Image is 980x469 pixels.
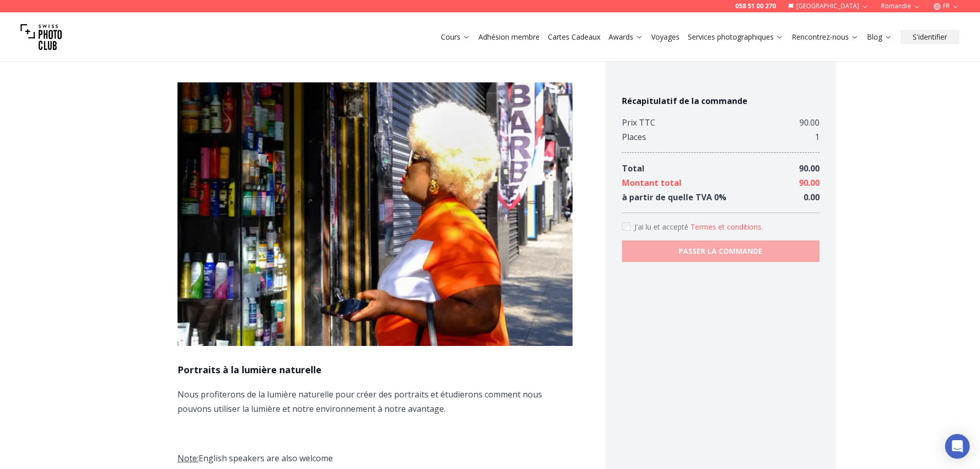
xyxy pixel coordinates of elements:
div: à partir de quelle TVA 0 % [622,190,726,204]
div: Prix TTC [622,115,655,130]
h4: Récapitulatif de la commande [622,95,819,107]
img: Swiss photo club [21,16,62,58]
h1: Portraits à la lumière naturelle [177,362,573,377]
span: J'ai lu et accepté [634,222,690,232]
p: English speakers are also welcome [177,451,573,465]
button: Services photographiques [684,30,788,44]
div: Montant total [622,176,682,190]
button: PASSER LA COMMANDE [622,240,819,262]
span: 0.00 [804,192,819,203]
a: Voyages [651,32,680,42]
button: Voyages [647,30,684,44]
p: Nous profiterons de la lumière naturelle pour créer des portraits et étudierons comment nous pouv... [177,387,573,416]
a: Blog [867,32,892,42]
button: Adhésion membre [474,30,544,44]
button: Awards [604,30,647,44]
div: Total [622,161,645,176]
button: Accept termsJ'ai lu et accepté [690,222,763,232]
div: Places [622,130,646,144]
a: Services photographiques [688,32,783,42]
button: Cours [437,30,474,44]
input: Accept terms [622,222,630,231]
button: Blog [863,30,896,44]
a: Rencontrez-nous [792,32,859,42]
div: Open Intercom Messenger [945,434,970,459]
a: Awards [609,32,643,42]
img: Portraits à la lumière naturelle [177,82,573,346]
a: Cours [441,32,470,42]
span: 90.00 [799,177,819,188]
div: 1 [815,130,819,144]
button: S'identifier [900,30,959,44]
span: 90.00 [799,163,819,174]
button: Rencontrez-nous [788,30,863,44]
div: 90.00 [799,115,819,130]
b: PASSER LA COMMANDE [679,246,762,256]
a: Adhésion membre [478,32,540,42]
a: 058 51 00 270 [735,2,776,10]
button: Cartes Cadeaux [544,30,604,44]
a: Cartes Cadeaux [548,32,600,42]
u: Note: [177,453,199,464]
